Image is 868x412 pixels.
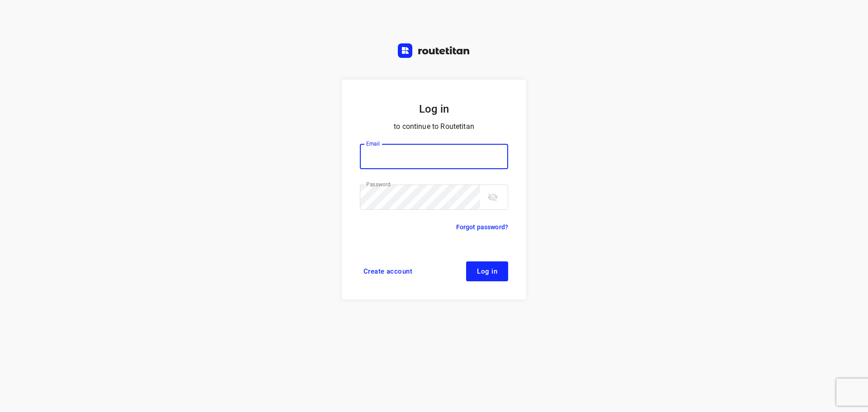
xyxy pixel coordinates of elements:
[456,222,508,232] a: Forgot password?
[477,268,497,275] span: Log in
[398,43,470,60] a: Routetitan
[360,101,508,117] h5: Log in
[360,120,508,133] p: to continue to Routetitan
[363,268,412,275] span: Create account
[484,188,502,206] button: toggle password visibility
[398,43,470,58] img: Routetitan
[360,261,416,281] a: Create account
[466,261,508,281] button: Log in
